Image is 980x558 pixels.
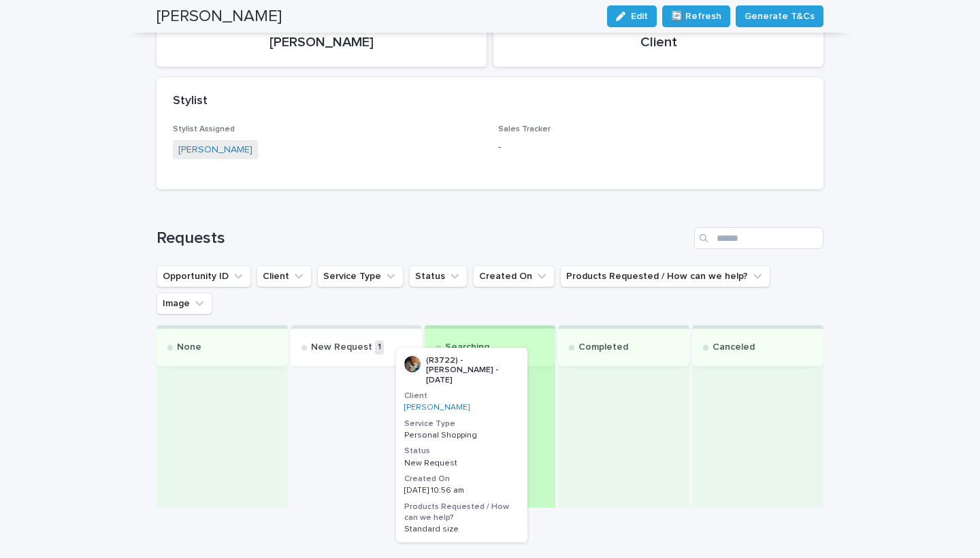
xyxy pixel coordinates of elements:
button: Client [257,265,312,287]
button: Image [157,293,212,314]
button: 🔄 Refresh [662,5,730,27]
a: [PERSON_NAME] [178,143,252,157]
button: Status [409,265,468,287]
button: Edit [607,5,657,27]
span: Stylist Assigned [173,125,235,133]
p: [PERSON_NAME] [173,34,470,50]
button: Service Type [317,265,404,287]
p: Client [510,34,807,50]
span: Generate T&Cs [745,10,815,23]
p: New Request [311,342,372,353]
button: Products Requested / How can we help? [560,265,770,287]
button: Opportunity ID [157,265,251,287]
h1: Requests [157,229,689,248]
input: Search [694,227,823,249]
p: 1 [375,340,384,355]
button: Created On [473,265,555,287]
div: - [498,140,807,154]
span: 🔄 Refresh [671,10,721,23]
button: Generate T&Cs [736,5,823,27]
h2: [PERSON_NAME] [157,7,282,27]
h2: Stylist [173,94,208,109]
span: Edit [631,12,648,21]
span: Sales Tracker [498,125,551,133]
